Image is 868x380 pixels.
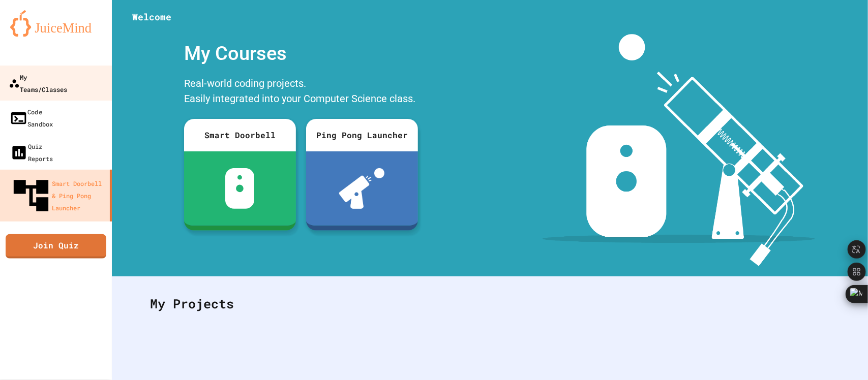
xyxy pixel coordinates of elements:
[225,168,254,209] img: sdb-white.svg
[306,119,418,151] div: Ping Pong Launcher
[10,10,102,37] img: logo-orange.svg
[6,234,106,259] a: Join Quiz
[184,119,296,151] div: Smart Doorbell
[179,73,423,111] div: Real-world coding projects. Easily integrated into your Computer Science class.
[10,106,53,131] div: Code Sandbox
[10,140,53,165] div: Quiz Reports
[179,34,423,73] div: My Courses
[543,34,815,266] img: banner-image-my-projects.png
[10,175,106,216] div: Smart Doorbell & Ping Pong Launcher
[339,168,384,209] img: ppl-with-ball.png
[140,284,840,324] div: My Projects
[9,71,67,96] div: My Teams/Classes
